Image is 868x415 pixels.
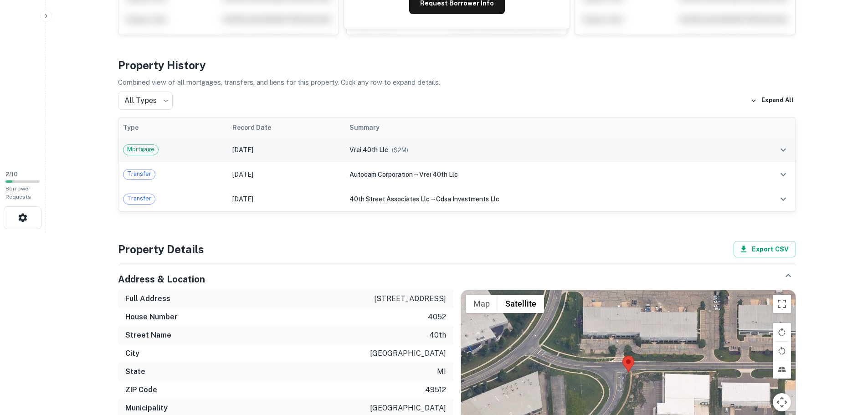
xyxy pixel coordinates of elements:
[349,195,430,203] span: 40th street associates llc
[349,171,413,178] span: autocam corporation
[773,360,791,379] button: Tilt map
[123,194,155,203] span: Transfer
[370,348,446,359] p: [GEOGRAPHIC_DATA]
[125,312,178,323] h6: House Number
[125,384,157,395] h6: ZIP Code
[374,293,446,304] p: [STREET_ADDRESS]
[228,138,345,162] td: [DATE]
[125,366,145,377] h6: State
[773,295,791,313] button: Toggle fullscreen view
[125,348,139,359] h6: City
[345,118,735,138] th: Summary
[5,185,31,200] span: Borrower Requests
[5,171,18,178] span: 2 / 10
[498,295,544,313] button: Show satellite imagery
[419,171,458,178] span: vrei 40th llc
[748,94,796,108] button: Expand All
[125,330,171,341] h6: Street Name
[118,241,204,257] h4: Property Details
[123,145,158,154] span: Mortgage
[429,330,446,341] p: 40th
[776,142,791,158] button: expand row
[428,312,446,323] p: 4052
[118,57,796,73] h4: Property History
[466,295,498,313] button: Show street map
[773,323,791,341] button: Rotate map clockwise
[228,162,345,187] td: [DATE]
[437,366,446,377] p: mi
[125,403,168,414] h6: Municipality
[776,191,791,207] button: expand row
[425,384,446,395] p: 49512
[125,293,170,304] h6: Full Address
[773,342,791,360] button: Rotate map counterclockwise
[773,393,791,411] button: Map camera controls
[349,194,730,204] div: →
[123,169,155,179] span: Transfer
[349,146,388,154] span: vrei 40th llc
[349,169,730,179] div: →
[228,118,345,138] th: Record Date
[734,241,796,257] button: Export CSV
[118,272,205,286] h5: Address & Location
[118,92,173,110] div: All Types
[118,77,796,88] p: Combined view of all mortgages, transfers, and liens for this property. Click any row to expand d...
[118,118,228,138] th: Type
[370,403,446,414] p: [GEOGRAPHIC_DATA]
[436,195,499,203] span: cdsa investments llc
[822,342,868,386] iframe: Chat Widget
[228,187,345,211] td: [DATE]
[392,147,408,154] span: ($ 2M )
[776,167,791,182] button: expand row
